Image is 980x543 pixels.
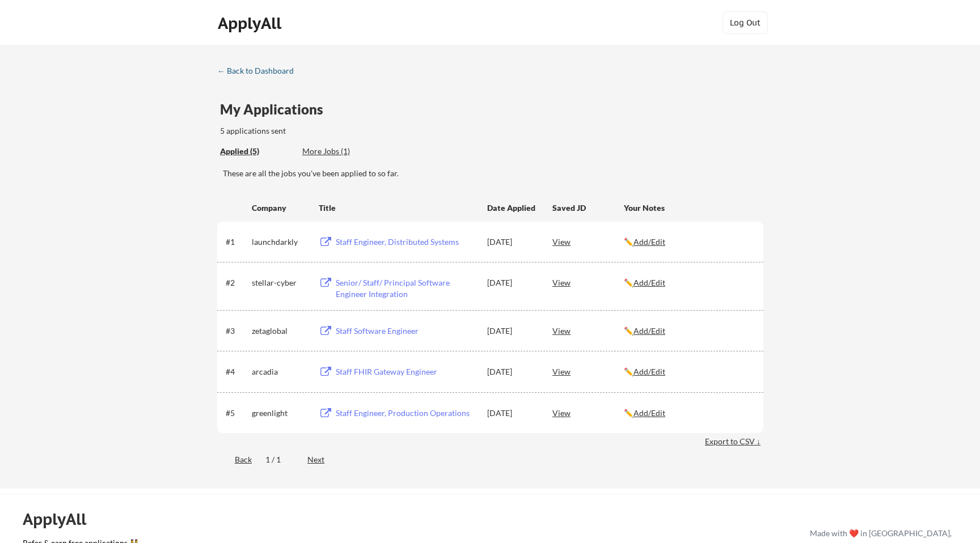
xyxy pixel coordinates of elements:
[223,168,763,179] div: These are all the jobs you've been applied to so far.
[624,202,753,214] div: Your Notes
[336,277,476,299] div: Senior/ Staff/ Principal Software Engineer Integration
[705,436,763,447] div: Export to CSV ↓
[336,366,476,377] div: Staff FHIR Gateway Engineer
[319,202,476,214] div: Title
[723,11,768,34] button: Log Out
[487,277,537,289] div: [DATE]
[487,325,537,337] div: [DATE]
[252,325,309,337] div: zetaglobal
[633,326,665,336] u: Add/Edit
[487,366,537,377] div: [DATE]
[633,367,665,376] u: Add/Edit
[552,197,624,218] div: Saved JD
[624,325,753,337] div: ✏️
[217,67,302,75] div: ← Back to Dashboard
[302,146,386,158] div: These are job applications we think you'd be a good fit for, but couldn't apply you to automatica...
[226,277,248,289] div: #2
[217,454,252,465] div: Back
[252,202,309,214] div: Company
[487,202,537,214] div: Date Applied
[252,366,309,377] div: arcadia
[624,366,753,377] div: ✏️
[336,236,476,248] div: Staff Engineer, Distributed Systems
[265,454,294,465] div: 1 / 1
[336,325,476,337] div: Staff Software Engineer
[220,103,332,116] div: My Applications
[552,272,624,292] div: View
[226,236,248,248] div: #1
[552,402,624,423] div: View
[252,408,309,419] div: greenlight
[624,408,753,419] div: ✏️
[633,278,665,287] u: Add/Edit
[218,14,285,33] div: ApplyAll
[633,237,665,247] u: Add/Edit
[624,277,753,289] div: ✏️
[552,361,624,381] div: View
[217,66,302,78] a: ← Back to Dashboard
[336,408,476,419] div: Staff Engineer, Production Operations
[226,366,248,377] div: #4
[487,236,537,248] div: [DATE]
[226,325,248,337] div: #3
[302,146,386,157] div: More Jobs (1)
[552,231,624,252] div: View
[624,236,753,248] div: ✏️
[252,277,309,289] div: stellar-cyber
[552,320,624,341] div: View
[307,454,337,465] div: Next
[226,408,248,419] div: #5
[220,146,294,157] div: Applied (5)
[23,510,99,529] div: ApplyAll
[633,408,665,418] u: Add/Edit
[487,408,537,419] div: [DATE]
[220,146,294,158] div: These are all the jobs you've been applied to so far.
[220,125,440,137] div: 5 applications sent
[252,236,309,248] div: launchdarkly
